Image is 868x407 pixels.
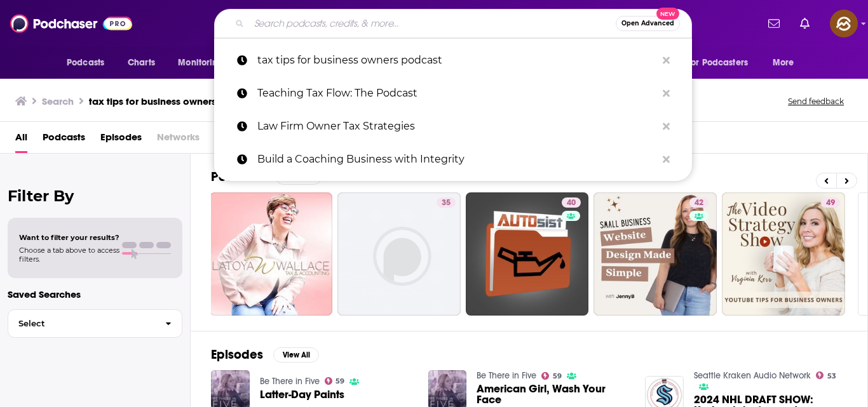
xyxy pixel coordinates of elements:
[211,169,322,185] a: PodcastsView All
[567,197,576,210] span: 40
[211,347,263,363] h2: Episodes
[656,8,679,20] span: New
[257,77,656,110] p: Teaching Tax Flow: The Podcast
[260,389,344,400] a: Latter-Day Paints
[249,13,616,34] input: Search podcasts, credits, & more...
[211,347,319,363] a: EpisodesView All
[830,10,858,37] span: Logged in as hey85204
[8,319,155,328] span: Select
[214,143,692,176] a: Build a Coaching Business with Integrity
[830,10,858,37] button: Show profile menu
[19,246,119,264] span: Choose a tab above to access filters.
[816,371,836,379] a: 53
[89,95,257,107] h3: tax tips for business owners podcast
[67,54,104,72] span: Podcasts
[8,288,182,300] p: Saved Searches
[214,110,692,143] a: Law Firm Owner Tax Strategies
[722,192,845,316] a: 49
[477,370,536,381] a: Be There in Five
[466,192,589,316] a: 40
[442,197,451,210] span: 35
[764,51,810,75] button: open menu
[157,127,200,153] span: Networks
[257,143,656,176] p: Build a Coaching Business with Integrity
[169,51,240,75] button: open menu
[616,16,680,31] button: Open AdvancedNew
[273,347,319,363] button: View All
[695,197,703,210] span: 42
[214,77,692,110] a: Teaching Tax Flow: The Podcast
[593,192,717,316] a: 42
[10,11,132,36] img: Podchaser - Follow, Share and Rate Podcasts
[58,51,121,75] button: open menu
[42,95,74,107] h3: Search
[128,54,155,72] span: Charts
[679,51,766,75] button: open menu
[827,373,836,379] span: 53
[477,384,630,405] a: American Girl, Wash Your Face
[8,187,182,205] h2: Filter By
[621,20,674,27] span: Open Advanced
[15,127,27,153] a: All
[821,197,840,208] a: 49
[43,127,85,153] a: Podcasts
[562,197,581,208] a: 40
[19,233,119,242] span: Want to filter your results?
[8,309,182,338] button: Select
[336,378,344,384] span: 59
[119,51,163,75] a: Charts
[541,372,562,380] a: 59
[100,127,142,153] a: Episodes
[784,96,848,107] button: Send feedback
[178,54,223,72] span: Monitoring
[795,13,815,34] a: Show notifications dropdown
[689,197,709,208] a: 42
[214,9,692,38] div: Search podcasts, credits, & more...
[257,44,656,77] p: tax tips for business owners podcast
[687,54,748,72] span: For Podcasters
[260,376,320,387] a: Be There in Five
[437,197,456,208] a: 35
[325,377,345,385] a: 59
[337,192,461,316] a: 35
[763,13,785,34] a: Show notifications dropdown
[773,54,794,72] span: More
[830,10,858,37] img: User Profile
[826,197,835,210] span: 49
[211,169,266,185] h2: Podcasts
[257,110,656,143] p: Law Firm Owner Tax Strategies
[553,373,562,379] span: 59
[214,44,692,77] a: tax tips for business owners podcast
[694,370,811,381] a: Seattle Kraken Audio Network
